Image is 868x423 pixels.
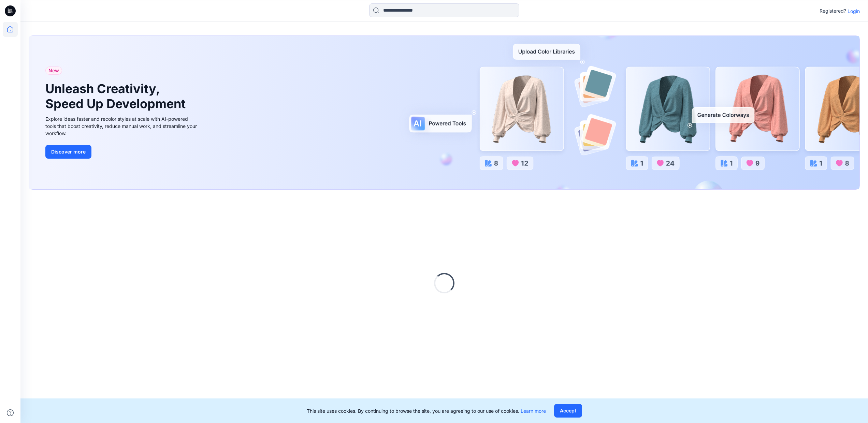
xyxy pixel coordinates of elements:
[45,115,199,137] div: Explore ideas faster and recolor styles at scale with AI-powered tools that boost creativity, red...
[48,67,59,75] span: New
[45,145,91,159] button: Discover more
[45,82,189,111] h1: Unleash Creativity, Speed Up Development
[521,408,546,414] a: Learn more
[554,404,582,418] button: Accept
[307,407,546,414] p: This site uses cookies. By continuing to browse the site, you are agreeing to our use of cookies.
[848,8,860,15] p: Login
[45,145,199,159] a: Discover more
[820,7,846,15] p: Registered?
